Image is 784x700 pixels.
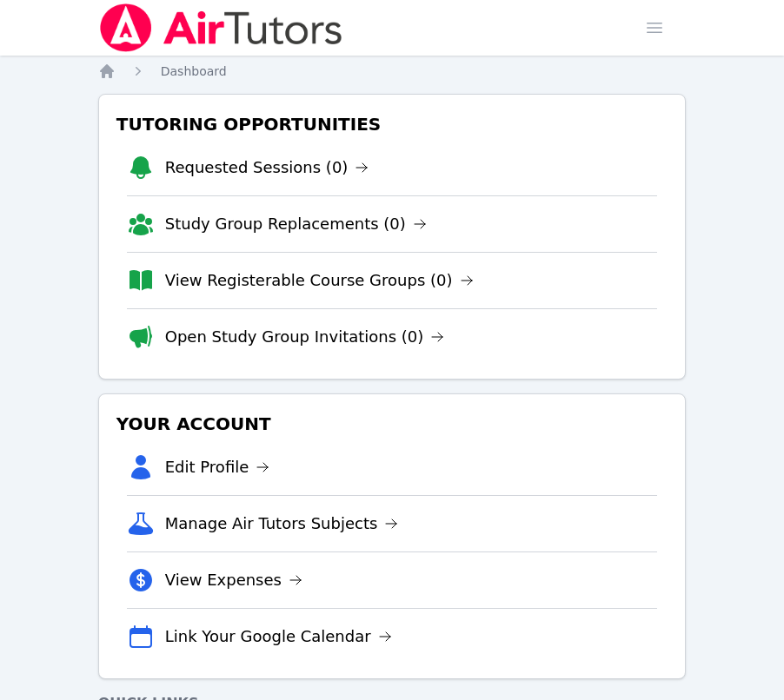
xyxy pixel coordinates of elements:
[165,455,270,479] a: Edit Profile
[161,64,227,78] span: Dashboard
[165,212,427,236] a: Study Group Replacements (0)
[165,512,399,536] a: Manage Air Tutors Subjects
[98,63,687,80] nav: Breadcrumb
[161,63,227,80] a: Dashboard
[165,155,369,180] a: Requested Sessions (0)
[165,568,302,592] a: View Expenses
[113,109,672,140] h3: Tutoring Opportunities
[165,325,445,349] a: Open Study Group Invitations (0)
[165,268,474,293] a: View Registerable Course Groups (0)
[113,408,672,439] h3: Your Account
[165,624,392,649] a: Link Your Google Calendar
[98,3,344,52] img: Air Tutors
